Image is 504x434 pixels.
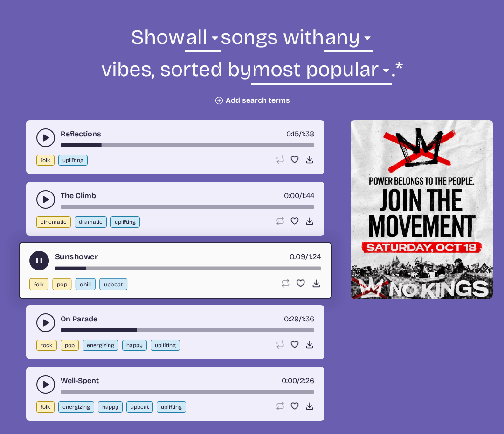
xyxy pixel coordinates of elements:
button: Loop [275,401,284,411]
a: On Parade [61,313,97,325]
button: uplifting [58,155,88,166]
button: Loop [275,155,284,164]
span: timer [282,376,297,385]
a: The Climb [61,190,96,201]
div: / [282,375,314,386]
button: Loop [280,278,290,288]
div: song-time-bar [61,143,314,147]
div: song-time-bar [61,205,314,209]
div: / [286,128,314,140]
button: folk [36,401,55,413]
button: play-pause toggle [36,313,55,332]
button: Favorite [290,401,299,411]
button: uplifting [110,216,140,228]
button: uplifting [151,340,180,351]
button: Add search terms [214,96,290,105]
span: timer [286,129,299,138]
span: 1:24 [309,252,321,261]
button: play-pause toggle [29,251,49,270]
button: pop [52,278,71,290]
span: 1:38 [302,129,314,138]
button: cinematic [36,216,71,228]
button: happy [122,340,147,351]
a: Well-Spent [61,375,99,386]
button: happy [98,401,123,413]
button: folk [29,278,48,290]
button: uplifting [157,401,186,413]
button: rock [36,340,57,351]
button: Favorite [290,155,299,164]
span: 1:36 [302,314,314,323]
span: timer [284,191,299,200]
button: energizing [58,401,94,413]
select: genre [185,24,220,56]
span: 1:44 [302,191,314,200]
button: pop [61,340,79,351]
button: Favorite [290,216,299,226]
div: song-time-bar [61,390,314,394]
button: chill [76,278,96,290]
span: timer [290,252,306,261]
div: song-time-bar [55,267,321,270]
img: Help save our democracy! [351,120,493,298]
button: Favorite [290,340,299,349]
button: Loop [275,340,284,349]
span: timer [284,314,299,323]
button: folk [36,155,55,166]
select: vibe [324,24,373,56]
select: sorting [251,56,392,88]
div: / [290,251,321,263]
button: play-pause toggle [36,128,55,147]
a: Reflections [61,128,101,140]
button: upbeat [99,278,127,290]
div: / [284,313,314,325]
button: dramatic [75,216,107,228]
button: play-pause toggle [36,190,55,209]
button: Loop [275,216,284,226]
div: song-time-bar [61,328,314,332]
button: Favorite [296,278,305,288]
button: energizing [83,340,118,351]
button: upbeat [126,401,153,413]
button: play-pause toggle [36,375,55,394]
span: 2:26 [300,376,314,385]
a: Sunshower [55,251,98,263]
div: / [284,190,314,201]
